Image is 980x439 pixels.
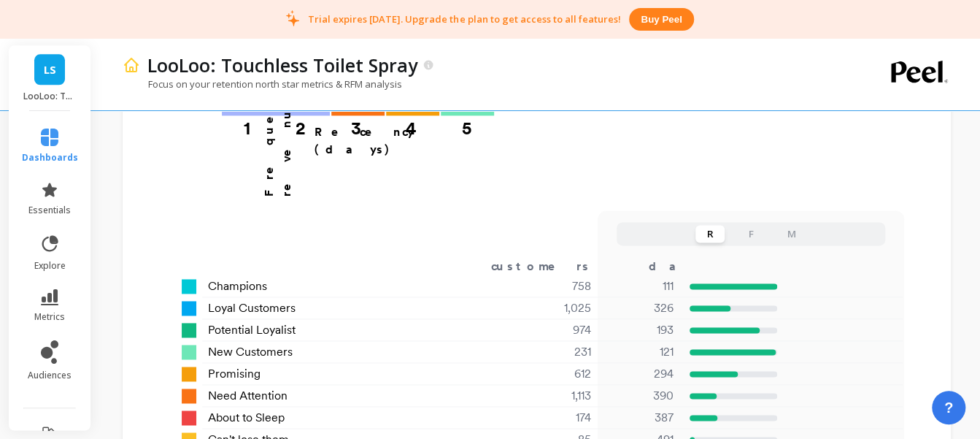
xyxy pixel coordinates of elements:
[22,152,78,164] span: dashboards
[439,117,494,131] div: 5
[273,117,328,131] div: 2
[208,299,296,317] span: Loyal Customers
[28,205,71,216] span: essentials
[609,365,674,383] p: 294
[208,343,293,361] span: New Customers
[455,365,609,383] div: 612
[208,365,261,383] span: Promising
[695,225,725,243] button: R
[932,391,965,424] button: ?
[777,225,806,243] button: M
[609,409,674,427] p: 387
[217,117,277,131] div: 1
[736,225,765,243] button: F
[328,117,383,131] div: 3
[123,56,140,74] img: header icon
[609,343,674,361] p: 121
[649,258,709,275] div: days
[34,311,65,323] span: metrics
[455,258,609,275] div: customers
[208,278,267,295] span: Champions
[315,123,494,159] p: Recency (days)
[455,278,609,295] div: 758
[123,77,402,91] p: Focus on your retention north star metrics & RFM analysis
[455,387,609,405] div: 1,113
[609,299,674,317] p: 326
[609,387,674,405] p: 390
[629,8,693,31] button: Buy peel
[455,321,609,339] div: 974
[147,53,417,77] p: LooLoo: Touchless Toilet Spray
[208,387,288,405] span: Need Attention
[44,61,56,78] span: LS
[28,370,72,381] span: audiences
[455,343,609,361] div: 231
[308,12,620,26] p: Trial expires [DATE]. Upgrade the plan to get access to all features!
[455,299,609,317] div: 1,025
[208,409,285,427] span: About to Sleep
[383,117,439,131] div: 4
[609,278,674,295] p: 111
[34,260,66,272] span: explore
[208,321,296,339] span: Potential Loyalist
[944,397,953,418] span: ?
[609,321,674,339] p: 193
[23,91,77,102] p: LooLoo: Touchless Toilet Spray
[455,409,609,427] div: 174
